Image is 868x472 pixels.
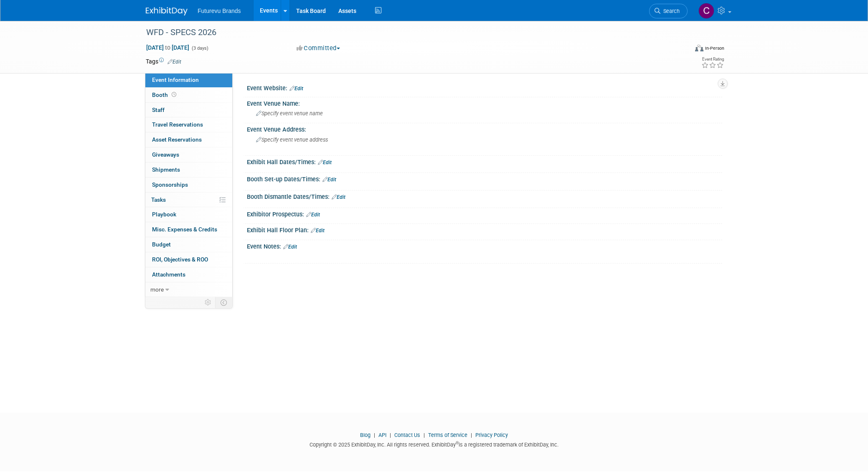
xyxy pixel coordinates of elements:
[146,57,181,66] td: Tags
[146,44,190,51] span: [DATE] [DATE]
[289,86,303,91] a: Edit
[151,196,166,203] span: Tasks
[198,8,241,14] span: Futurevu Brands
[152,226,217,233] span: Misc. Expenses & Credits
[318,160,332,165] a: Edit
[152,121,203,128] span: Travel Reservations
[247,224,722,235] div: Exhibit Hall Floor Plan:
[247,82,722,93] div: Event Website:
[152,107,165,113] span: Staff
[145,267,232,282] a: Attachments
[145,73,232,87] a: Event Information
[145,162,232,177] a: Shipments
[456,441,459,445] sup: ®
[146,7,188,15] img: ExhibitDay
[247,190,722,201] div: Booth Dismantle Dates/Times:
[283,244,297,250] a: Edit
[152,151,179,158] span: Giveaways
[705,45,724,51] div: In-Person
[152,76,199,83] span: Event Information
[145,178,232,192] a: Sponsorships
[256,110,323,117] span: Specify event venue name
[152,211,176,218] span: Playbook
[394,432,420,438] a: Contact Us
[428,432,467,438] a: Terms of Service
[201,297,216,308] td: Personalize Event Tab Strip
[152,241,171,248] span: Budget
[191,46,208,51] span: (3 days)
[469,432,474,438] span: |
[475,432,508,438] a: Privacy Policy
[152,256,208,263] span: ROI, Objectives & ROO
[145,207,232,222] a: Playbook
[145,282,232,297] a: more
[145,103,232,117] a: Staff
[170,91,178,98] span: Booth not reserved yet
[247,240,722,251] div: Event Notes:
[378,432,386,438] a: API
[145,193,232,207] a: Tasks
[649,4,688,18] a: Search
[360,432,371,438] a: Blog
[247,97,722,108] div: Event Venue Name:
[247,173,722,184] div: Booth Set-up Dates/Times:
[247,208,722,219] div: Exhibitor Prospectus:
[311,228,325,233] a: Edit
[152,91,178,98] span: Booth
[372,432,377,438] span: |
[143,25,675,40] div: WFD - SPECS 2026
[695,45,703,51] img: Format-Inperson.png
[421,432,427,438] span: |
[322,177,336,183] a: Edit
[638,43,724,56] div: Event Format
[247,156,722,167] div: Exhibit Hall Dates/Times:
[216,297,233,308] td: Toggle Event Tabs
[152,271,185,278] span: Attachments
[168,59,181,65] a: Edit
[145,117,232,132] a: Travel Reservations
[152,181,188,188] span: Sponsorships
[152,136,202,143] span: Asset Reservations
[145,237,232,252] a: Budget
[698,3,714,19] img: CHERYL CLOWES
[164,44,172,51] span: to
[145,88,232,102] a: Booth
[294,44,343,53] button: Committed
[145,222,232,237] a: Misc. Expenses & Credits
[145,252,232,267] a: ROI, Objectives & ROO
[332,194,345,200] a: Edit
[701,57,724,61] div: Event Rating
[256,137,328,143] span: Specify event venue address
[660,8,680,14] span: Search
[306,212,320,218] a: Edit
[150,286,164,293] span: more
[152,166,180,173] span: Shipments
[388,432,393,438] span: |
[145,147,232,162] a: Giveaways
[145,132,232,147] a: Asset Reservations
[247,123,722,134] div: Event Venue Address:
